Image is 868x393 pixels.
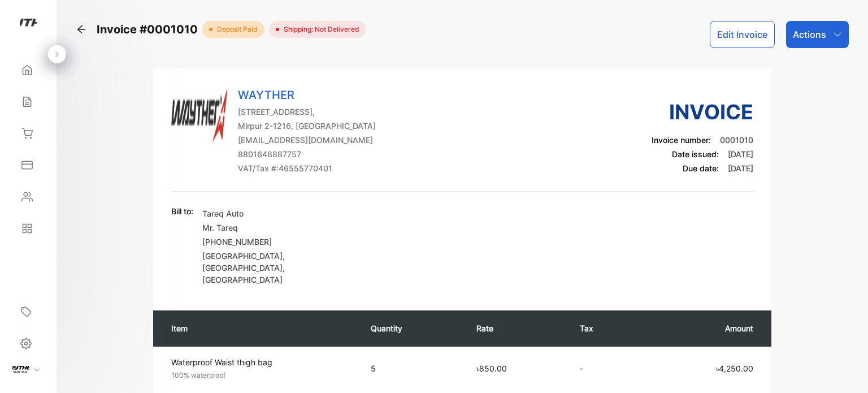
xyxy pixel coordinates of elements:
span: [DATE] [728,149,753,159]
p: - [580,362,628,374]
p: [STREET_ADDRESS], [238,106,376,118]
img: Company Logo [171,87,228,143]
p: WAYTHER [238,87,376,103]
span: ৳4,250.00 [716,364,753,373]
h3: Invoice [652,97,753,127]
span: [GEOGRAPHIC_DATA], [GEOGRAPHIC_DATA] [202,251,285,273]
p: Tareq Auto [202,208,332,219]
p: Waterproof Waist thigh bag [171,356,350,368]
p: [PHONE_NUMBER] [202,236,332,248]
p: Rate [476,322,557,334]
span: Date issued: [672,149,719,159]
p: Amount [650,322,753,334]
p: Item [171,322,348,334]
p: [EMAIL_ADDRESS][DOMAIN_NAME] [238,134,376,146]
span: Due date: [683,163,719,173]
p: Quantity [371,322,454,334]
span: deposit paid [212,24,258,34]
img: logo [20,15,37,32]
p: VAT/Tax #: 46555770401 [238,162,376,174]
p: 100% waterproof [171,370,350,381]
p: Bill to: [171,205,193,217]
p: Mirpur 2-1216, [GEOGRAPHIC_DATA] [238,120,376,132]
span: Invoice #0001010 [97,21,202,38]
span: Invoice number: [652,135,711,145]
p: Actions [793,28,826,41]
p: Tax [580,322,628,334]
span: 0001010 [720,135,753,145]
span: [DATE] [728,163,753,173]
span: ৳850.00 [476,364,507,373]
p: Mr. Tareq [202,222,332,234]
span: Shipping: Not Delivered [279,24,359,34]
iframe: LiveChat chat widget [821,346,868,393]
button: Actions [786,21,849,48]
p: 8801648887757 [238,148,376,160]
button: Edit Invoice [710,21,775,48]
img: profile [12,360,29,377]
p: 5 [371,362,454,374]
